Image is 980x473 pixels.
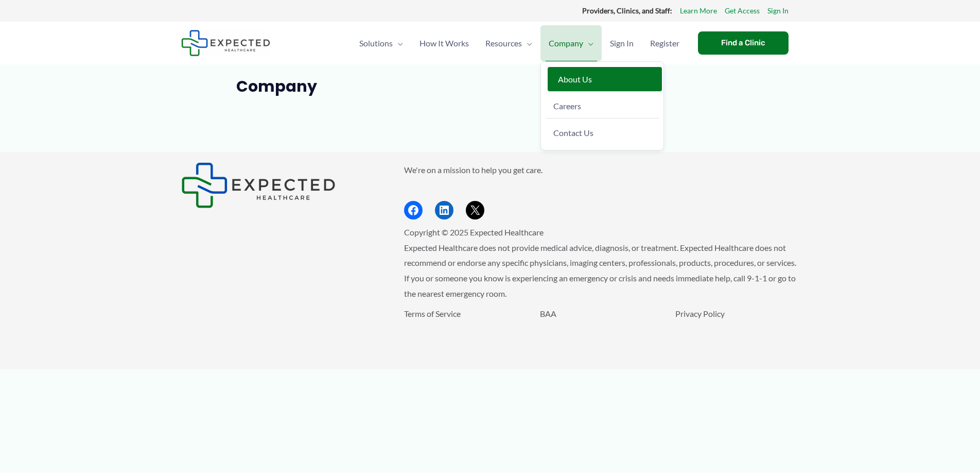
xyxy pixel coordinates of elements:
a: How It Works [411,25,477,61]
a: Sign In [602,25,642,61]
span: Solutions [359,25,393,61]
span: Company [549,25,583,61]
span: Contact Us [553,128,593,138]
a: Find a Clinic [698,31,789,55]
a: BAA [540,309,556,318]
span: How It Works [419,25,469,61]
a: Careers [545,94,659,119]
a: Terms of Service [404,309,461,318]
p: We're on a mission to help you get care. [404,162,799,178]
span: Register [650,25,679,61]
a: Learn More [680,4,717,18]
nav: Primary Site Navigation [351,25,688,61]
span: Resources [485,25,522,61]
a: CompanyMenu Toggle [540,25,602,61]
span: Menu Toggle [522,25,532,61]
img: Expected Healthcare Logo - side, dark font, small [181,30,270,56]
a: Register [642,25,688,61]
a: SolutionsMenu Toggle [351,25,411,61]
span: About Us [558,74,592,84]
a: Sign In [767,4,789,18]
a: About Us [548,67,662,92]
a: ResourcesMenu Toggle [477,25,540,61]
span: Copyright © 2025 Expected Healthcare [404,227,544,237]
h1: Company [236,77,744,96]
span: Expected Healthcare does not provide medical advice, diagnosis, or treatment. Expected Healthcare... [404,243,796,298]
a: Get Access [725,4,760,18]
strong: Providers, Clinics, and Staff: [582,6,672,15]
a: Privacy Policy [675,309,725,318]
img: Expected Healthcare Logo - side, dark font, small [181,162,336,208]
a: Contact Us [545,121,659,145]
aside: Footer Widget 3 [404,306,799,345]
span: Menu Toggle [393,25,403,61]
span: Sign In [610,25,634,61]
aside: Footer Widget 2 [404,162,799,219]
span: Menu Toggle [583,25,593,61]
aside: Footer Widget 1 [181,162,378,208]
span: Careers [553,101,581,111]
